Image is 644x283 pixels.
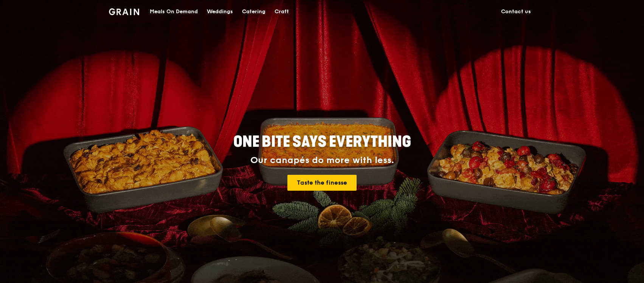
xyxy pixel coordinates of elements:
[270,0,293,23] a: Craft
[109,8,140,15] img: Grain
[237,0,270,23] a: Catering
[497,0,535,23] a: Contact us
[207,0,233,23] div: Weddings
[186,155,458,166] div: Our canapés do more with less.
[150,0,198,23] div: Meals On Demand
[202,0,237,23] a: Weddings
[242,0,265,23] div: Catering
[287,175,357,191] a: Taste the finesse
[275,0,289,23] div: Craft
[233,133,411,151] span: ONE BITE SAYS EVERYTHING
